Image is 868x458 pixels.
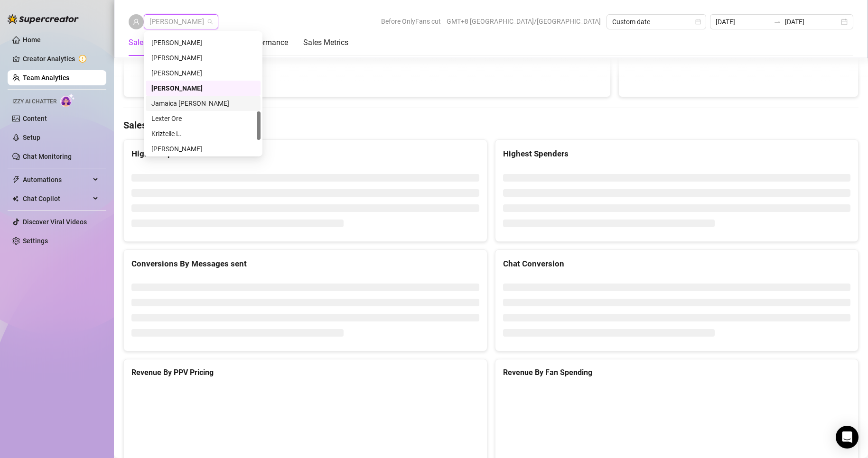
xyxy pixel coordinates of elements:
[151,144,255,154] div: [PERSON_NAME]
[151,53,255,63] div: [PERSON_NAME]
[785,17,839,27] input: End date
[23,153,72,160] a: Chat Monitoring
[151,83,255,93] div: [PERSON_NAME]
[146,126,261,141] div: Kriztelle L.
[12,176,20,183] span: thunderbolt
[836,426,859,449] div: Open Intercom Messenger
[146,50,261,65] div: Arianna Aguilar
[149,15,213,29] span: Janela Dela Pena
[123,119,181,132] h4: Sales Metrics
[131,257,479,270] div: Conversions By Messages sent
[146,35,261,50] div: Adrian Custodio
[151,98,255,109] div: Jamaica [PERSON_NAME]
[146,111,261,126] div: Lexter Ore
[129,37,147,48] div: Sales
[151,128,255,139] div: Kriztelle L.
[151,113,255,124] div: Lexter Ore
[8,14,79,24] img: logo-BBDzfeDw.svg
[447,14,601,28] span: GMT+8 [GEOGRAPHIC_DATA]/[GEOGRAPHIC_DATA]
[131,147,479,160] div: Highest Ppv Sales
[245,37,288,48] div: Performance
[12,195,19,202] img: Chat Copilot
[23,191,90,206] span: Chat Copilot
[146,65,261,81] div: Ken Sy
[303,37,348,48] div: Sales Metrics
[774,18,781,26] span: swap-right
[146,141,261,156] div: Jose Jardin
[23,51,99,66] a: Creator Analytics exclamation-circle
[23,172,90,187] span: Automations
[23,237,48,245] a: Settings
[146,81,261,96] div: Janela Dela Pena
[23,74,69,82] a: Team Analytics
[60,93,75,107] img: AI Chatter
[151,68,255,78] div: [PERSON_NAME]
[381,14,441,28] span: Before OnlyFans cut
[503,147,851,160] div: Highest Spenders
[133,18,140,25] span: user
[151,37,255,48] div: [PERSON_NAME]
[23,36,41,44] a: Home
[23,115,47,122] a: Content
[23,134,40,141] a: Setup
[23,218,87,226] a: Discover Viral Videos
[716,17,770,27] input: Start date
[12,97,56,106] span: Izzy AI Chatter
[146,96,261,111] div: Jamaica Hurtado
[695,19,701,25] span: calendar
[774,18,781,26] span: to
[612,15,700,29] span: Custom date
[503,367,851,378] h5: Revenue By Fan Spending
[503,257,851,270] div: Chat Conversion
[131,367,479,378] h5: Revenue By PPV Pricing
